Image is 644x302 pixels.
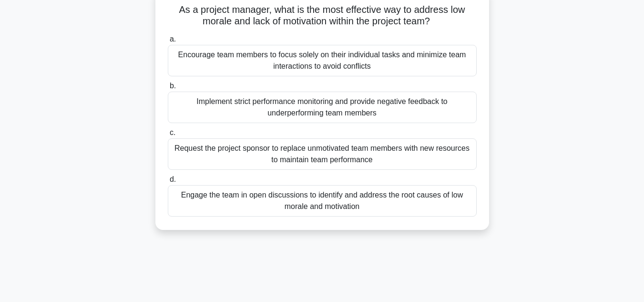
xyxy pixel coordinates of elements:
[168,185,477,217] div: Engage the team in open discussions to identify and address the root causes of low morale and mot...
[170,35,176,43] span: a.
[168,45,477,76] div: Encourage team members to focus solely on their individual tasks and minimize team interactions t...
[170,128,175,136] span: c.
[170,82,176,90] span: b.
[168,138,477,170] div: Request the project sponsor to replace unmotivated team members with new resources to maintain te...
[168,92,477,123] div: Implement strict performance monitoring and provide negative feedback to underperforming team mem...
[167,4,478,28] h5: As a project manager, what is the most effective way to address low morale and lack of motivation...
[170,175,176,183] span: d.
